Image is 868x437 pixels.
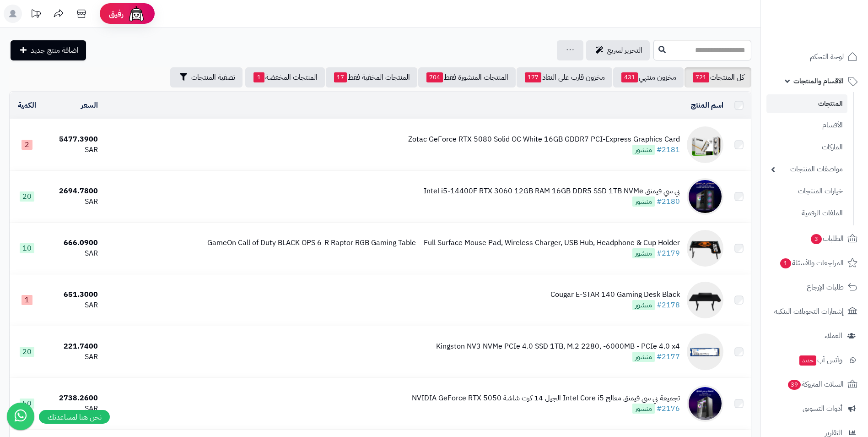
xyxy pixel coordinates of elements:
span: السلات المتروكة [787,378,844,391]
div: SAR [48,145,98,155]
div: 221.7400 [48,341,98,352]
a: الكمية [18,100,36,111]
a: تحديثات المنصة [24,5,47,25]
div: GameOn Call of Duty BLACK OPS 6-R Raptor RGB Gaming Table – Full Surface Mouse Pad, Wireless Char... [207,238,680,248]
span: 20 [20,191,34,202]
a: المنتجات [766,94,847,113]
a: خيارات المنتجات [766,181,847,201]
span: الطلبات [810,232,844,245]
a: أدوات التسويق [766,398,863,420]
div: بي سي قيمنق Intel i5-14400F RTX 3060 12GB RAM 16GB DDR5 SSD 1TB NVMe [424,186,680,197]
div: SAR [48,352,98,362]
a: #2181 [657,144,680,155]
img: Kingston NV3 NVMe PCIe 4.0 SSD 1TB, M.2 2280, -6000MB - PCIe 4.0 x4 [687,333,723,370]
div: 2738.2600 [48,393,98,404]
span: منشور [632,300,655,310]
span: المراجعات والأسئلة [779,257,844,269]
span: منشور [632,145,655,155]
a: مخزون قارب على النفاذ177 [517,67,612,87]
a: كل المنتجات721 [685,67,751,87]
span: 704 [426,72,443,82]
span: اضافة منتج جديد [31,45,79,56]
span: التحرير لسريع [607,45,642,56]
div: SAR [48,248,98,259]
a: #2178 [657,300,680,311]
a: إشعارات التحويلات البنكية [766,300,863,322]
a: طلبات الإرجاع [766,276,863,298]
a: وآتس آبجديد [766,349,863,371]
img: GameOn Call of Duty BLACK OPS 6-R Raptor RGB Gaming Table – Full Surface Mouse Pad, Wireless Char... [687,230,723,267]
span: وآتس آب [798,354,842,366]
div: SAR [48,300,98,311]
a: الملفات الرقمية [766,203,847,223]
a: مواصفات المنتجات [766,159,847,179]
div: Cougar E-STAR 140 Gaming Desk Black [550,290,680,300]
div: 5477.3900 [48,134,98,145]
span: منشور [632,197,655,207]
a: اسم المنتج [691,100,723,111]
span: 3 [811,234,822,244]
a: الطلبات3 [766,228,863,250]
span: 1 [253,72,264,82]
button: تصفية المنتجات [170,67,243,87]
span: منشور [632,248,655,258]
div: Kingston NV3 NVMe PCIe 4.0 SSD 1TB, M.2 2280, -6000MB - PCIe 4.0 x4 [436,341,680,352]
img: ai-face.png [127,5,146,23]
div: تجميعة بي سي قيمنق معالج Intel Core i5 الجيل 14 كرت شاشة NVIDIA GeForce RTX 5050 [412,393,680,404]
span: 39 [788,379,801,389]
a: اضافة منتج جديد [11,40,86,60]
a: #2176 [657,403,680,414]
span: 177 [525,72,541,82]
a: المنتجات المنشورة فقط704 [418,67,516,87]
span: 431 [621,72,638,82]
a: مخزون منتهي431 [613,67,684,87]
img: Zotac GeForce RTX 5080 Solid OC White 16GB GDDR7 PCI-Express Graphics Card [687,126,723,163]
span: 721 [693,72,709,82]
a: لوحة التحكم [766,46,863,68]
a: السلات المتروكة39 [766,373,863,395]
a: المراجعات والأسئلة1 [766,252,863,274]
span: منشور [632,352,655,362]
div: 666.0900 [48,238,98,248]
span: 20 [20,347,34,357]
span: 50 [20,399,34,409]
img: بي سي قيمنق Intel i5-14400F RTX 3060 12GB RAM 16GB DDR5 SSD 1TB NVMe [687,178,723,215]
span: رفيق [109,8,124,19]
span: 10 [20,243,34,253]
span: تصفية المنتجات [191,72,235,83]
a: الأقسام [766,115,847,135]
img: Cougar E-STAR 140 Gaming Desk Black [687,282,723,318]
span: إشعارات التحويلات البنكية [774,305,844,318]
img: logo-2.png [806,7,859,26]
a: التحرير لسريع [586,40,650,60]
a: الماركات [766,137,847,157]
a: المنتجات المخفية فقط17 [326,67,417,87]
div: 651.3000 [48,290,98,300]
span: 2 [22,140,32,150]
a: المنتجات المخفضة1 [245,67,325,87]
a: السعر [81,100,98,111]
span: 1 [780,258,791,268]
span: جديد [799,355,816,366]
a: #2177 [657,351,680,362]
span: الأقسام والمنتجات [793,75,844,87]
span: منشور [632,404,655,414]
span: 17 [334,72,347,82]
div: SAR [48,404,98,414]
span: طلبات الإرجاع [807,281,844,294]
span: أدوات التسويق [803,402,842,415]
div: Zotac GeForce RTX 5080 Solid OC White 16GB GDDR7 PCI-Express Graphics Card [408,134,680,145]
a: #2180 [657,196,680,207]
a: العملاء [766,325,863,347]
div: SAR [48,197,98,207]
span: 1 [22,295,32,305]
img: تجميعة بي سي قيمنق معالج Intel Core i5 الجيل 14 كرت شاشة NVIDIA GeForce RTX 5050 [687,385,723,422]
span: العملاء [825,329,842,342]
span: لوحة التحكم [810,50,844,63]
div: 2694.7800 [48,186,98,197]
a: #2179 [657,248,680,259]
